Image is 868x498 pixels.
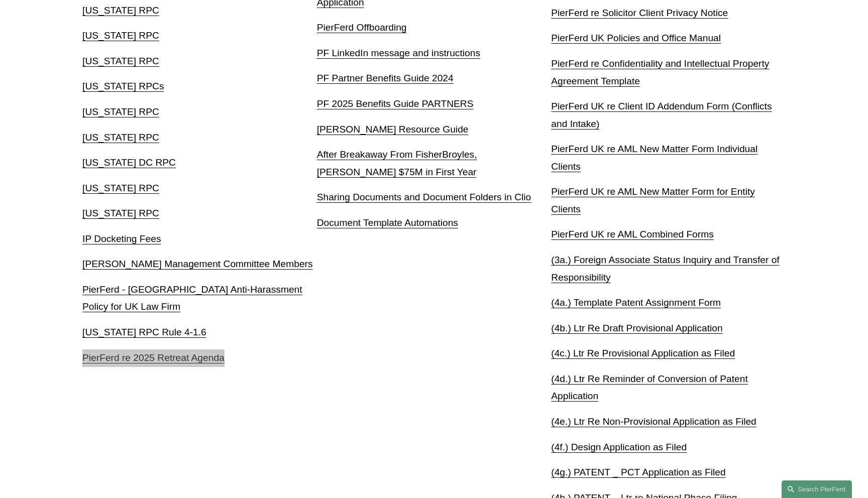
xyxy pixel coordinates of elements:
a: (4f.) Design Application as Filed [551,442,687,452]
a: [US_STATE] RPC [82,132,159,143]
a: PierFerd re 2025 Retreat Agenda [82,352,225,363]
a: PierFerd UK re AML New Matter Form Individual Clients [551,144,757,172]
a: [US_STATE] RPC [82,56,159,66]
a: PierFerd re Solicitor Client Privacy Notice [551,8,728,18]
a: PF LinkedIn message and instructions [317,48,480,58]
a: [US_STATE] RPCs [82,81,164,91]
a: (3a.) Foreign Associate Status Inquiry and Transfer of Responsibility [551,255,779,283]
a: (4b.) Ltr Re Draft Provisional Application [551,323,722,333]
a: [US_STATE] DC RPC [82,157,176,168]
a: Sharing Documents and Document Folders in Clio [317,192,531,202]
a: PF Partner Benefits Guide 2024 [317,73,454,83]
a: [US_STATE] RPC [82,208,159,218]
a: [US_STATE] RPC [82,183,159,193]
a: (4c.) Ltr Re Provisional Application as Filed [551,348,735,358]
a: PF 2025 Benefits Guide PARTNERS [317,98,474,109]
a: After Breakaway From FisherBroyles, [PERSON_NAME] $75M in First Year [317,149,477,177]
a: (4g.) PATENT _ PCT Application as Filed [551,467,725,477]
a: PierFerd UK re Client ID Addendum Form (Conflicts and Intake) [551,101,772,129]
a: PierFerd UK Policies and Office Manual [551,33,721,43]
a: IP Docketing Fees [82,233,161,244]
a: Document Template Automations [317,217,458,228]
a: (4a.) Template Patent Assignment Form [551,297,721,308]
a: PierFerd Offboarding [317,22,407,33]
a: PierFerd - [GEOGRAPHIC_DATA] Anti-Harassment Policy for UK Law Firm [82,284,302,312]
a: (4d.) Ltr Re Reminder of Conversion of Patent Application [551,374,747,402]
a: [US_STATE] RPC Rule 4-1.6 [82,327,206,337]
a: [US_STATE] RPC [82,5,159,16]
a: PierFerd UK re AML New Matter Form for Entity Clients [551,186,755,214]
a: [US_STATE] RPC [82,106,159,117]
a: [US_STATE] RPC [82,30,159,41]
a: PierFerd UK re AML Combined Forms [551,229,713,239]
a: (4e.) Ltr Re Non-Provisional Application as Filed [551,416,756,427]
a: [PERSON_NAME] Management Committee Members [82,259,313,269]
a: [PERSON_NAME] Resource Guide [317,124,469,135]
a: PierFerd re Confidentiality and Intellectual Property Agreement Template [551,58,769,86]
a: Search this site [782,480,852,498]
